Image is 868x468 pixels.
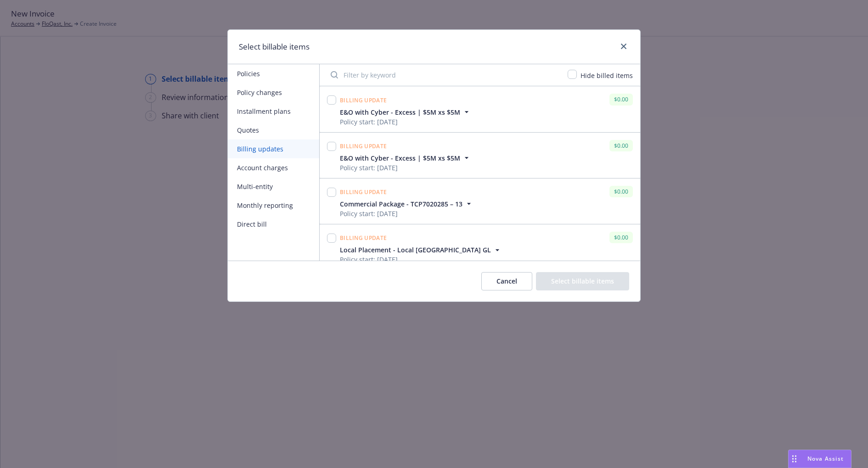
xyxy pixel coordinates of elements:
button: Policy changes [228,83,319,102]
span: E&O with Cyber - Excess | $5M xs $5M [340,107,460,117]
button: Billing updates [228,139,319,158]
button: Multi-entity [228,177,319,196]
span: Policy start: [DATE] [340,117,471,127]
button: E&O with Cyber - Excess | $5M xs $5M [340,107,471,117]
div: $0.00 [609,186,633,197]
button: Policies [228,64,319,83]
div: $0.00 [609,140,633,151]
span: Hide billed items [581,71,633,80]
span: Policy start: [DATE] [340,255,502,264]
a: close [618,41,629,52]
button: Quotes [228,121,319,139]
input: Filter by keyword [325,66,562,84]
div: $0.00 [609,232,633,243]
span: Commercial Package - TCP7020285 – 13 [340,199,462,209]
span: Local Placement - Local [GEOGRAPHIC_DATA] GL [340,245,491,255]
button: Monthly reporting [228,196,319,215]
span: Policy start: [DATE] [340,163,471,173]
span: Policy start: [DATE] [340,209,473,218]
span: E&O with Cyber - Excess | $5M xs $5M [340,153,460,163]
div: Drag to move [789,450,800,468]
button: Commercial Package - TCP7020285 – 13 [340,199,473,209]
button: Cancel [481,272,532,290]
button: Direct bill [228,215,319,234]
span: Billing update [340,142,387,150]
button: Installment plans [228,102,319,121]
span: Billing update [340,188,387,196]
h1: Select billable items [239,41,310,53]
button: E&O with Cyber - Excess | $5M xs $5M [340,153,471,163]
span: Nova Assist [807,455,844,462]
span: Billing update [340,96,387,104]
button: Nova Assist [788,450,851,468]
span: Billing update [340,234,387,242]
button: Account charges [228,158,319,177]
div: $0.00 [609,94,633,105]
button: Local Placement - Local [GEOGRAPHIC_DATA] GL [340,245,502,255]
